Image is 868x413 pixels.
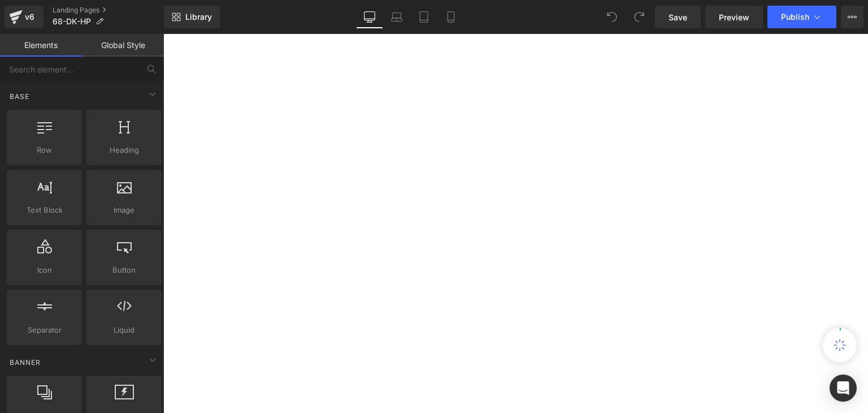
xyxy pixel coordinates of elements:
[437,6,465,28] a: Mobile
[628,6,650,28] button: Redo
[830,375,857,402] div: Open Intercom Messenger
[410,6,437,28] a: Tablet
[841,6,863,28] button: More
[705,6,763,28] a: Preview
[53,17,91,26] span: 68-DK-HP
[719,11,749,23] span: Preview
[8,357,42,368] span: Banner
[383,6,410,28] a: Laptop
[164,6,220,28] a: New Library
[669,11,687,23] span: Save
[90,204,158,216] span: Image
[10,144,79,156] span: Row
[10,264,79,276] span: Icon
[23,10,37,24] div: v6
[781,12,809,21] span: Publish
[767,6,836,28] button: Publish
[82,34,164,57] a: Global Style
[5,6,44,28] a: v6
[8,91,31,102] span: Base
[356,6,383,28] a: Desktop
[53,6,164,15] a: Landing Pages
[90,264,158,276] span: Button
[90,324,158,336] span: Liquid
[10,324,79,336] span: Separator
[10,204,79,216] span: Text Block
[90,144,158,156] span: Heading
[601,6,623,28] button: Undo
[185,12,212,22] span: Library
